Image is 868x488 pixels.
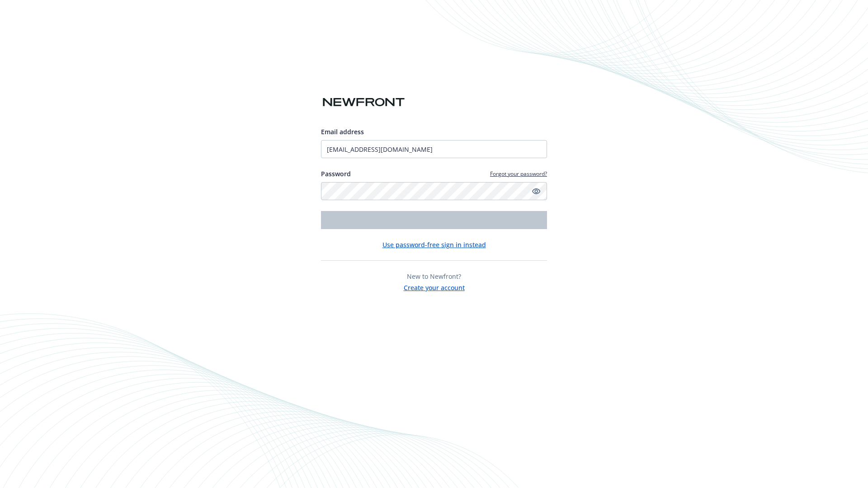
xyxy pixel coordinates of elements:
img: Newfront logo [321,94,406,110]
a: Show password [531,186,542,197]
label: Password [321,169,351,178]
span: New to Newfront? [407,272,461,281]
span: Email address [321,127,364,136]
button: Use password-free sign in instead [382,240,486,249]
button: Login [321,211,547,229]
input: Enter your password [321,182,547,200]
input: Enter your email [321,140,547,158]
button: Create your account [404,281,465,292]
a: Forgot your password? [490,170,547,178]
span: Login [425,216,443,224]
